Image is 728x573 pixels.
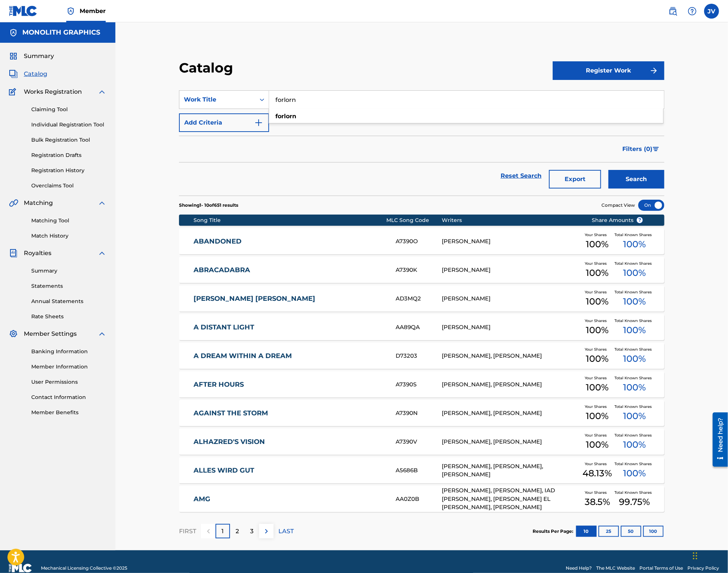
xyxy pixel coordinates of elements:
[31,348,106,355] a: Banking Information
[585,232,610,238] span: Your Shares
[623,323,646,337] span: 100 %
[9,28,18,37] img: Accounts
[585,289,610,295] span: Your Shares
[442,352,580,360] div: [PERSON_NAME], [PERSON_NAME]
[396,409,442,418] div: A7390N
[31,282,106,290] a: Statements
[31,136,106,144] a: Bulk Registration Tool
[614,318,655,323] span: Total Known Shares
[9,564,32,573] img: logo
[396,237,442,246] div: A7390O
[586,266,609,280] span: 100 %
[24,329,77,338] span: Member Settings
[582,467,612,480] span: 48.13 %
[80,7,106,15] span: Member
[704,4,719,19] div: User Menu
[194,216,387,224] div: Song Title
[194,323,386,332] a: A DISTANT LIGHT
[31,378,106,386] a: User Permissions
[623,238,646,251] span: 100 %
[442,216,580,224] div: Writers
[549,170,601,189] button: Export
[236,527,239,536] p: 2
[653,147,659,151] img: filter
[585,318,610,323] span: Your Shares
[22,28,100,37] h5: MONOLITH GRAPHICS
[442,438,580,446] div: [PERSON_NAME], [PERSON_NAME]
[586,238,609,251] span: 100 %
[179,527,196,536] p: FIRST
[585,490,610,495] span: Your Shares
[31,167,106,174] a: Registration History
[566,565,592,572] a: Need Help?
[24,52,54,61] span: Summary
[687,565,719,572] a: Privacy Policy
[442,380,580,389] div: [PERSON_NAME], [PERSON_NAME]
[24,249,51,258] span: Royalties
[585,495,610,509] span: 38.5 %
[585,404,610,409] span: Your Shares
[194,409,386,418] a: AGAINST THE STORM
[24,70,47,78] span: Catalog
[24,199,53,207] span: Matching
[623,295,646,308] span: 100 %
[442,486,580,512] div: [PERSON_NAME], [PERSON_NAME], IAD [PERSON_NAME], [PERSON_NAME] EL [PERSON_NAME], [PERSON_NAME]
[194,237,386,246] a: ABANDONED
[194,294,386,303] a: [PERSON_NAME] [PERSON_NAME]
[194,438,386,446] a: ALHAZRED'S VISION
[585,432,610,438] span: Your Shares
[585,347,610,352] span: Your Shares
[619,495,650,509] span: 99.75 %
[614,461,655,467] span: Total Known Shares
[9,70,47,78] a: CatalogCatalog
[585,375,610,381] span: Your Shares
[396,352,442,360] div: D73203
[614,432,655,438] span: Total Known Shares
[98,329,106,338] img: expand
[9,199,18,207] img: Matching
[585,261,610,266] span: Your Shares
[637,217,643,223] span: ?
[31,106,106,113] a: Claiming Tool
[31,313,106,321] a: Rate Sheets
[31,151,106,159] a: Registration Drafts
[9,87,19,96] img: Works Registration
[621,526,641,537] button: 50
[693,545,697,567] div: Drag
[9,249,18,258] img: Royalties
[31,363,106,371] a: Member Information
[623,467,646,480] span: 100 %
[396,323,442,332] div: AA89QA
[442,266,580,274] div: [PERSON_NAME]
[9,52,18,61] img: Summary
[586,323,609,337] span: 100 %
[24,87,82,96] span: Works Registration
[98,87,106,96] img: expand
[396,466,442,475] div: A5686B
[396,438,442,446] div: A7390V
[533,528,575,535] p: Results Per Page:
[31,297,106,305] a: Annual Statements
[31,409,106,416] a: Member Benefits
[586,295,609,308] span: 100 %
[396,294,442,303] div: AD3MQ2
[592,216,643,224] span: Share Amounts
[222,527,224,536] p: 1
[98,249,106,258] img: expand
[442,294,580,303] div: [PERSON_NAME]
[623,381,646,394] span: 100 %
[614,232,655,238] span: Total Known Shares
[623,352,646,366] span: 100 %
[31,121,106,129] a: Individual Registration Tool
[9,52,54,61] a: SummarySummary
[194,380,386,389] a: AFTER HOURS
[66,7,75,16] img: Top Rightsholder
[585,461,610,467] span: Your Shares
[598,526,619,537] button: 25
[179,202,238,209] p: Showing 1 - 10 of 651 results
[688,7,697,16] img: help
[442,237,580,246] div: [PERSON_NAME]
[396,266,442,274] div: A7390K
